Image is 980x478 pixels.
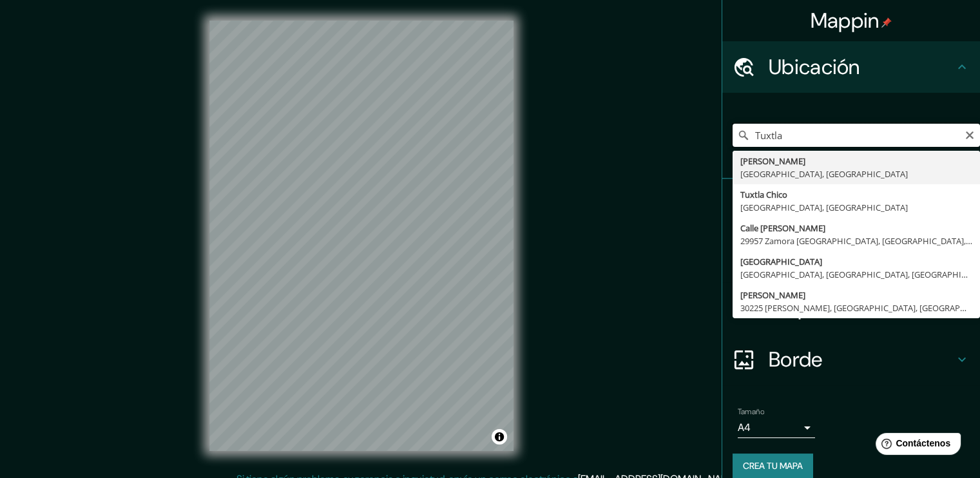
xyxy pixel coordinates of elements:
font: [GEOGRAPHIC_DATA], [GEOGRAPHIC_DATA] [740,168,908,180]
font: [PERSON_NAME] [740,289,805,301]
font: Borde [769,346,823,373]
div: Ubicación [722,41,980,93]
font: Mappin [811,7,879,34]
iframe: Lanzador de widgets de ayuda [865,428,966,464]
button: Crea tu mapa [733,454,813,478]
div: Estilo [722,231,980,282]
input: Elige tu ciudad o zona [733,124,980,147]
font: Tuxtla Chico [740,189,787,200]
button: Claro [965,128,975,140]
font: Calle [PERSON_NAME] [740,222,825,234]
div: Patas [722,179,980,231]
font: Crea tu mapa [743,460,803,472]
div: Borde [722,334,980,385]
font: [GEOGRAPHIC_DATA] [740,256,822,267]
div: Disposición [722,282,980,334]
font: A4 [738,421,751,434]
button: Activar o desactivar atribución [492,429,507,445]
canvas: Mapa [209,21,514,451]
div: A4 [738,417,815,438]
img: pin-icon.png [881,17,892,28]
font: [GEOGRAPHIC_DATA], [GEOGRAPHIC_DATA] [740,202,908,213]
font: [PERSON_NAME] [740,155,805,167]
font: Tamaño [738,406,764,417]
font: Ubicación [769,53,860,81]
